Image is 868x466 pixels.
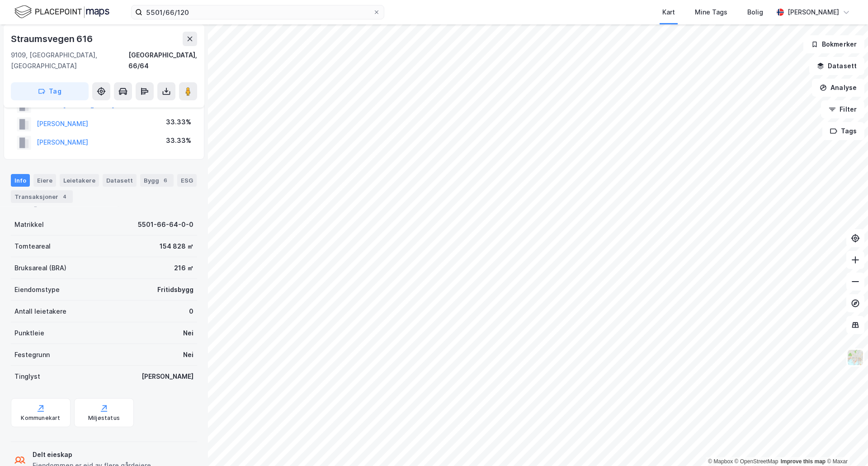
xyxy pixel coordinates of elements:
[11,32,94,46] div: Straumsvegen 616
[33,174,56,187] div: Eiere
[747,7,763,18] div: Bolig
[14,284,60,295] div: Eiendomstype
[103,174,137,187] div: Datasett
[189,306,193,317] div: 0
[803,35,864,53] button: Bokmerker
[14,219,44,230] div: Matrikkel
[142,5,373,19] input: Søk på adresse, matrikkel, gårdeiere, leietakere eller personer
[177,174,197,187] div: ESG
[160,241,193,252] div: 154 828 ㎡
[809,57,864,75] button: Datasett
[662,7,675,18] div: Kart
[138,219,193,230] div: 5501-66-64-0-0
[60,174,99,187] div: Leietakere
[140,174,174,187] div: Bygg
[11,50,128,71] div: 9109, [GEOGRAPHIC_DATA], [GEOGRAPHIC_DATA]
[183,349,193,360] div: Nei
[60,192,69,201] div: 4
[88,414,120,422] div: Miljøstatus
[21,414,60,422] div: Kommunekart
[128,50,197,71] div: [GEOGRAPHIC_DATA], 66/64
[14,241,51,252] div: Tomteareal
[812,79,864,97] button: Analyse
[166,135,191,146] div: 33.33%
[14,263,66,273] div: Bruksareal (BRA)
[14,306,66,317] div: Antall leietakere
[823,423,868,466] iframe: Chat Widget
[695,7,727,18] div: Mine Tags
[735,458,778,465] a: OpenStreetMap
[821,100,864,118] button: Filter
[161,176,170,185] div: 6
[14,371,40,382] div: Tinglyst
[788,7,839,18] div: [PERSON_NAME]
[847,349,864,366] img: Z
[11,82,89,100] button: Tag
[14,4,109,20] img: logo.f888ab2527a4732fd821a326f86c7f29.svg
[708,458,733,465] a: Mapbox
[174,263,193,273] div: 216 ㎡
[157,284,193,295] div: Fritidsbygg
[183,328,193,339] div: Nei
[14,349,50,360] div: Festegrunn
[33,449,151,460] div: Delt eieskap
[142,371,193,382] div: [PERSON_NAME]
[14,328,44,339] div: Punktleie
[781,458,826,465] a: Improve this map
[822,122,864,140] button: Tags
[166,117,191,127] div: 33.33%
[11,190,73,203] div: Transaksjoner
[823,423,868,466] div: Kontrollprogram for chat
[11,174,30,187] div: Info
